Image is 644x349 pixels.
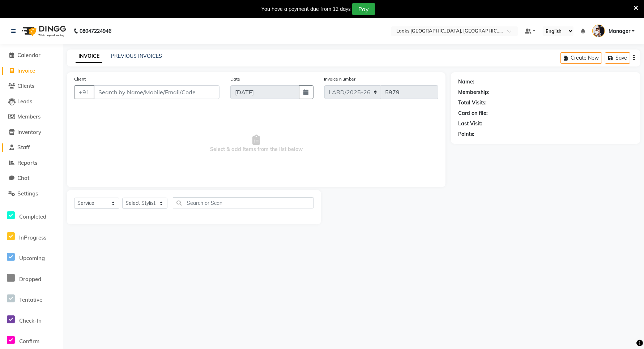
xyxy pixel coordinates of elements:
span: Confirm [19,338,39,345]
div: Points: [458,130,474,138]
button: Save [605,52,630,64]
a: PREVIOUS INVOICES [111,53,162,59]
span: Select & add items from the list below [74,108,438,180]
a: INVOICE [76,50,102,63]
div: Name: [458,78,474,86]
button: +91 [74,85,94,99]
span: InProgress [19,234,46,241]
a: Staff [2,143,61,152]
span: Check-In [19,317,42,324]
a: Invoice [2,67,61,75]
span: Completed [19,213,46,220]
span: Settings [17,190,38,197]
button: Pay [352,3,375,15]
span: Chat [17,174,29,181]
span: Leads [17,98,32,105]
button: Create New [560,52,602,64]
span: Manager [609,27,630,35]
img: logo [18,21,68,41]
span: Inventory [17,129,41,135]
a: Calendar [2,51,61,60]
div: Last Visit: [458,120,482,128]
a: Reports [2,159,61,167]
span: Staff [17,144,30,151]
label: Invoice Number [324,76,356,82]
a: Settings [2,190,61,198]
input: Search by Name/Mobile/Email/Code [94,85,219,99]
span: Calendar [17,52,40,59]
div: You have a payment due from 12 days [261,5,351,13]
a: Chat [2,174,61,182]
a: Inventory [2,128,61,137]
div: Membership: [458,89,490,96]
span: Invoice [17,67,35,74]
input: Search or Scan [173,197,314,208]
img: Manager [592,25,605,37]
span: Clients [17,82,34,89]
span: Dropped [19,276,41,283]
label: Client [74,76,86,82]
label: Date [230,76,240,82]
span: Upcoming [19,255,45,262]
a: Members [2,113,61,121]
a: Leads [2,98,61,106]
span: Tentative [19,296,42,303]
span: Reports [17,159,37,166]
a: Clients [2,82,61,90]
div: Total Visits: [458,99,487,107]
span: Members [17,113,40,120]
b: 08047224946 [80,21,111,41]
div: Card on file: [458,109,488,117]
